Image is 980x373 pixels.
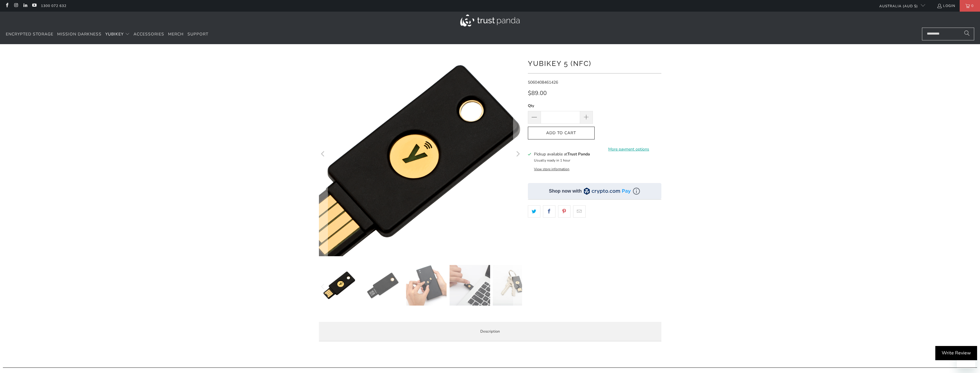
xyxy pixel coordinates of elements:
[493,265,533,306] img: YubiKey 5 (NFC) - Trust Panda
[534,131,589,136] span: Add to Cart
[187,28,208,41] a: Support
[319,265,360,306] img: YubiKey 5 (NFC) - Trust Panda
[960,28,974,40] button: Search
[528,80,558,85] span: 5060408461426
[105,31,124,37] span: YubiKey
[319,53,522,256] a: YubiKey 5 (NFC) - Trust Panda
[528,103,593,109] label: Qty
[187,31,208,37] span: Support
[528,205,540,218] a: Share this on Twitter
[13,3,18,8] a: Trust Panda Australia on Instagram
[937,3,955,9] a: Login
[319,265,328,309] button: Previous
[319,53,328,256] button: Previous
[513,53,522,256] button: Next
[450,265,490,306] img: YubiKey 5 (NFC) - Trust Panda
[133,28,164,41] a: Accessories
[528,127,595,140] button: Add to Cart
[133,31,164,37] span: Accessories
[534,151,590,157] h3: Pickup available at
[573,205,586,218] a: Email this to a friend
[256,17,553,314] img: yubikey-5-nfc-547693_5000x.png
[168,31,184,37] span: Merch
[957,350,975,368] iframe: Button to launch messaging window
[32,3,37,8] a: Trust Panda Australia on YouTube
[528,89,547,97] span: $89.00
[528,57,661,69] h1: YubiKey 5 (NFC)
[319,322,661,341] label: Description
[596,146,661,153] a: More payment options
[567,151,590,157] b: Trust Panda
[362,265,403,306] img: YubiKey 5 (NFC) - Trust Panda
[406,265,447,306] img: YubiKey 5 (NFC) - Trust Panda
[549,188,582,194] div: Shop now with
[168,28,184,41] a: Merch
[41,3,66,9] a: 1300 072 632
[57,28,102,41] a: Mission Darkness
[57,31,102,37] span: Mission Darkness
[6,28,208,41] nav: Translation missing: en.navigation.header.main_nav
[543,205,555,218] a: Share this on Facebook
[19,371,20,371] label: Search:
[4,3,9,8] a: Trust Panda Australia on Facebook
[534,158,570,163] small: Usually ready in 1 hour
[935,346,977,361] div: Write Review
[105,28,130,41] summary: YubiKey
[534,167,569,171] button: View store information
[6,28,53,41] a: Encrypted Storage
[922,28,974,40] input: Search...
[460,15,520,26] img: Trust Panda Australia
[23,3,28,8] a: Trust Panda Australia on LinkedIn
[558,205,571,218] a: Share this on Pinterest
[6,31,53,37] span: Encrypted Storage
[513,265,522,309] button: Next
